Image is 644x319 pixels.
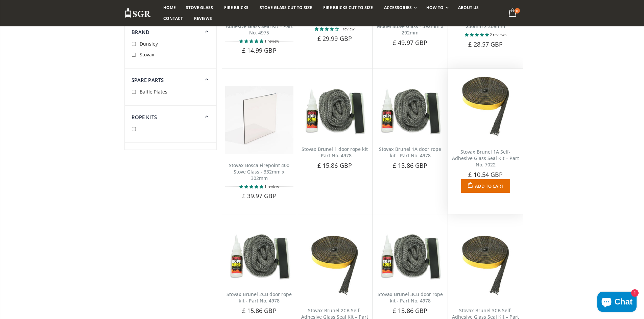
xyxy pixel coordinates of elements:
[239,184,264,189] span: 5.00 stars
[158,13,188,24] a: Contact
[264,38,279,44] span: 1 review
[189,13,217,24] a: Reviews
[323,5,373,10] span: Fire Bricks Cut To Size
[226,291,292,304] a: Stovax Brunel 2CB door rope kit - Part No. 4978
[468,40,503,48] span: £ 28.57 GBP
[475,183,503,189] span: Add to Cart
[225,231,293,284] img: Stovax Brunel 2CB door rope kit
[317,34,352,43] span: £ 29.99 GBP
[458,5,479,10] span: About us
[242,307,277,315] span: £ 15.86 GBP
[132,77,164,83] span: Spare Parts
[376,86,444,138] img: Stovax Brunel 1A door rope kit
[515,8,520,14] span: 0
[465,32,490,37] span: 5.00 stars
[186,5,213,10] span: Stove Glass
[384,5,411,10] span: Accessories
[317,161,352,169] span: £ 15.86 GBP
[194,16,212,21] span: Reviews
[225,86,293,154] img: Stovax Bosca Firepoint 400 Stove Glass
[124,8,151,19] img: Stove Glass Replacement
[393,307,427,315] span: £ 15.86 GBP
[340,26,355,31] span: 1 review
[595,292,639,314] inbox-online-store-chat: Shopify online store chat
[140,88,167,95] span: Baffle Plates
[376,231,444,284] img: Stovax Brunel 3CB door rope kit
[301,86,369,138] img: Stovax Brunel 1 door rope kit
[453,2,484,13] a: About us
[318,2,378,13] a: Fire Bricks Cut To Size
[239,38,264,44] span: 5.00 stars
[379,2,420,13] a: Accessories
[451,72,520,140] img: Stovax Brunel 1A Self-Adhesive Glass Seal Kit
[229,162,289,181] a: Stovax Bosca Firepoint 400 Stove Glass - 332mm x 302mm
[140,51,154,58] span: Stovax
[163,5,176,10] span: Home
[181,2,218,13] a: Stove Glass
[315,26,340,31] span: 4.00 stars
[461,179,510,193] button: Add to Cart
[255,2,317,13] a: Stove Glass Cut To Size
[260,5,312,10] span: Stove Glass Cut To Size
[378,291,443,304] a: Stovax Brunel 3CB door rope kit - Part No. 4978
[379,146,441,159] a: Stovax Brunel 1A door rope kit - Part No. 4978
[302,146,368,159] a: Stovax Brunel 1 door rope kit - Part No. 4978
[393,38,427,47] span: £ 49.97 GBP
[468,170,503,179] span: £ 10.54 GBP
[158,2,181,13] a: Home
[426,5,444,10] span: How To
[224,5,248,10] span: Fire Bricks
[451,231,520,299] img: Stovax Brunel 3CB Self-Adhesive Glass Seal Kit
[132,114,157,121] span: Rope Kits
[452,149,519,168] a: Stovax Brunel 1A Self-Adhesive Glass Seal Kit – Part No. 7022
[140,41,158,47] span: Dunsley
[506,7,520,20] a: 0
[490,32,506,37] span: 2 reviews
[219,2,254,13] a: Fire Bricks
[242,192,277,200] span: £ 39.97 GBP
[421,2,452,13] a: How To
[301,231,369,299] img: Stovax Brunel 2CB Self-Adhesive Glass Seal Kit
[393,161,427,169] span: £ 15.86 GBP
[132,29,150,35] span: Brand
[163,16,183,21] span: Contact
[242,46,277,54] span: £ 14.99 GBP
[264,184,279,189] span: 1 review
